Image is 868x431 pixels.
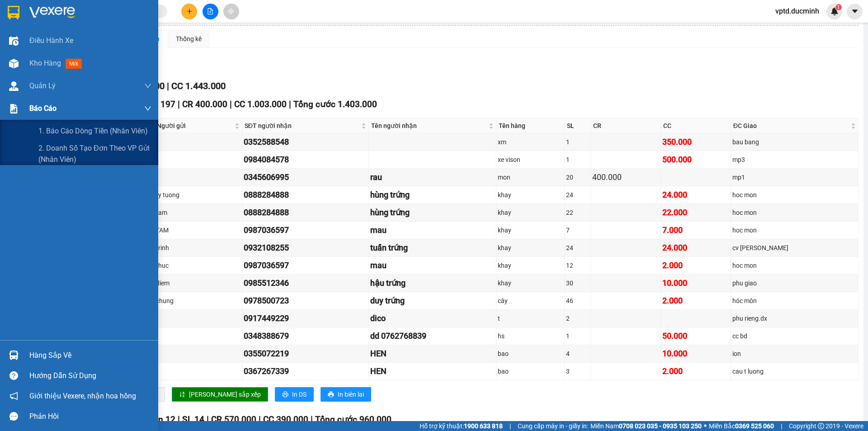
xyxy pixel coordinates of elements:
[837,4,840,10] span: 1
[157,121,233,131] span: Người gửi
[498,366,563,376] div: bao
[146,414,175,425] span: Đơn 12
[662,347,729,360] div: 10.000
[228,8,234,14] span: aim
[662,294,729,307] div: 2.000
[315,414,392,425] span: Tổng cước 960.000
[9,36,19,46] img: warehouse-icon
[156,190,241,200] div: ty tuong
[498,155,563,165] div: xe vison
[662,365,729,378] div: 2.000
[178,414,180,425] span: |
[732,313,857,323] div: phu rieng.dx
[498,225,563,235] div: khay
[244,136,367,148] div: 0352588548
[566,190,589,200] div: 24
[242,204,369,222] td: 0888284888
[732,296,857,306] div: hóc môn
[244,242,367,254] div: 0932108255
[498,313,563,323] div: t
[223,4,239,19] button: aim
[370,242,495,254] div: tuấn trứng
[566,243,589,253] div: 24
[244,347,367,360] div: 0355072219
[662,242,729,254] div: 24.000
[156,296,241,306] div: chung
[566,278,589,288] div: 30
[242,310,369,327] td: 0917449229
[498,331,563,341] div: hs
[244,206,367,219] div: 0888284888
[370,189,495,201] div: hùng trứng
[619,422,702,430] strong: 0708 023 035 - 0935 103 250
[566,349,589,359] div: 4
[263,414,308,425] span: CC 390.000
[369,363,496,380] td: HEN
[244,189,367,201] div: 0888284888
[66,59,82,69] span: mới
[328,391,334,398] span: printer
[371,121,487,131] span: Tên người nhận
[768,5,826,17] span: vptd.ducminh
[835,4,842,10] sup: 1
[244,277,367,289] div: 0985512346
[203,4,218,19] button: file-add
[566,313,589,323] div: 2
[709,421,774,431] span: Miền Bắc
[732,155,857,165] div: mp3
[591,118,661,133] th: CR
[259,414,261,425] span: |
[244,365,367,378] div: 0367267339
[289,99,291,109] span: |
[498,190,563,200] div: khay
[370,330,495,342] div: dd 0762768839
[369,327,496,345] td: dd 0762768839
[179,391,185,398] span: sort-ascending
[242,222,369,239] td: 0987036597
[370,277,495,289] div: hậu trứng
[732,172,857,182] div: mp1
[242,186,369,204] td: 0888284888
[704,424,707,428] span: ⚪️
[732,190,857,200] div: hoc mon
[369,169,496,186] td: rau
[662,206,729,219] div: 22.000
[566,172,589,182] div: 20
[732,278,857,288] div: phu giao
[29,369,151,383] div: Hướng dẫn sử dụng
[496,118,565,133] th: Tên hàng
[38,125,148,137] span: 1. Báo cáo dòng tiền (nhân viên)
[370,171,495,184] div: rau
[292,389,307,399] span: In DS
[242,345,369,363] td: 0355072219
[9,104,19,114] img: solution-icon
[732,366,857,376] div: cau t luong
[498,243,563,253] div: khay
[732,349,857,359] div: ion
[851,7,859,15] span: caret-down
[9,371,18,380] span: question-circle
[9,59,19,68] img: warehouse-icon
[566,366,589,376] div: 3
[9,81,19,91] img: warehouse-icon
[242,169,369,186] td: 0345606995
[242,133,369,151] td: 0352588548
[509,421,511,431] span: |
[156,225,241,235] div: TAM
[244,153,367,166] div: 0984084578
[9,350,19,360] img: warehouse-icon
[182,99,227,109] span: CR 400.000
[29,80,56,91] span: Quản Lý
[176,34,202,44] div: Thống kê
[156,208,241,218] div: tam
[369,204,496,222] td: hùng trứng
[781,421,782,431] span: |
[244,312,367,325] div: 0917449229
[8,6,19,19] img: logo-vxr
[662,259,729,272] div: 2.000
[370,365,495,378] div: HEN
[370,294,495,307] div: duy trứng
[242,363,369,380] td: 0367267339
[211,414,256,425] span: CR 570.000
[311,414,313,425] span: |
